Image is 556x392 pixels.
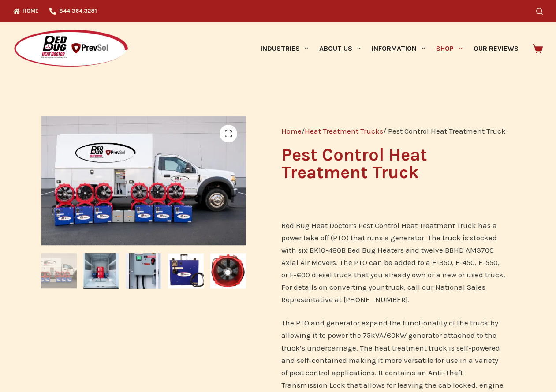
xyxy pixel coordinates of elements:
[83,253,119,289] img: Interior of the pest control heat treatment truck showing fans and bed bug heaters
[126,253,161,289] img: Power Distribution Panel on the pest control heat treatment Truck
[168,253,204,289] img: BK10-480B Bed Bug Heater with 480-volt power cord, 6 included in package
[281,125,506,137] nav: Breadcrumb
[281,219,506,306] p: Bed Bug Heat Doctor’s Pest Control Heat Treatment Truck has a power take off (PTO) that runs a ge...
[431,22,468,75] a: Shop
[255,22,524,75] nav: Primary
[41,176,249,185] a: pest control heat treatment truck by bed bug heat doctor has 6 480-volt heaters and 12 axial fans
[281,127,302,135] a: Home
[366,22,431,75] a: Information
[536,8,543,15] button: Search
[41,116,249,246] img: pest control heat treatment truck by bed bug heat doctor has 6 480-volt heaters and 12 axial fans
[305,127,383,135] a: Heat Treatment Trucks
[13,29,129,68] img: Prevsol/Bed Bug Heat Doctor
[220,125,237,142] a: View full-screen image gallery
[41,253,77,289] img: pest control heat treatment truck by bed bug heat doctor has 6 480-volt heaters and 12 axial fans
[313,22,366,75] a: About Us
[468,22,524,75] a: Our Reviews
[210,253,246,289] img: AM3700 High Temperature Axial Air Mover for bed bug heat treatment
[281,146,506,181] h1: Pest Control Heat Treatment Truck
[255,22,313,75] a: Industries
